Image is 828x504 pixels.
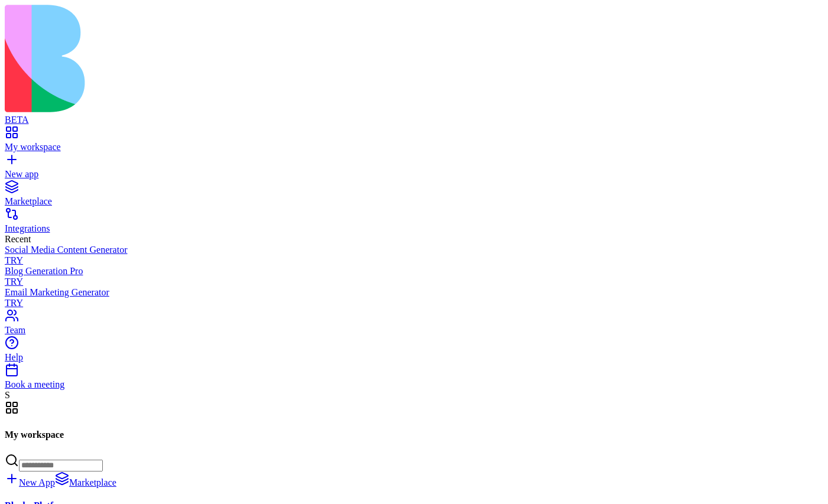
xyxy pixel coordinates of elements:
div: Email Marketing Generator [5,287,823,298]
h4: My workspace [5,430,823,440]
a: Marketplace [5,186,823,207]
div: My workspace [5,142,823,152]
a: Integrations [5,213,823,234]
div: Social Media Content Generator [5,245,823,255]
a: Social Media Content GeneratorTRY [5,245,823,266]
div: Help [5,352,823,363]
a: Marketplace [55,477,116,487]
div: Team [5,325,823,336]
a: Blog Generation ProTRY [5,266,823,287]
span: Recent [5,234,31,244]
div: Marketplace [5,196,823,207]
a: New app [5,158,823,180]
div: Book a meeting [5,379,823,390]
a: Email Marketing GeneratorTRY [5,287,823,308]
img: logo [5,5,480,112]
div: New app [5,169,823,180]
div: TRY [5,255,823,266]
a: Book a meeting [5,369,823,390]
a: My workspace [5,131,823,152]
div: TRY [5,298,823,308]
div: TRY [5,277,823,287]
a: Team [5,314,823,336]
a: BETA [5,104,823,125]
span: S [5,390,10,400]
div: BETA [5,115,823,125]
div: Blog Generation Pro [5,266,823,277]
a: Help [5,342,823,363]
a: New App [5,477,55,487]
div: Integrations [5,223,823,234]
